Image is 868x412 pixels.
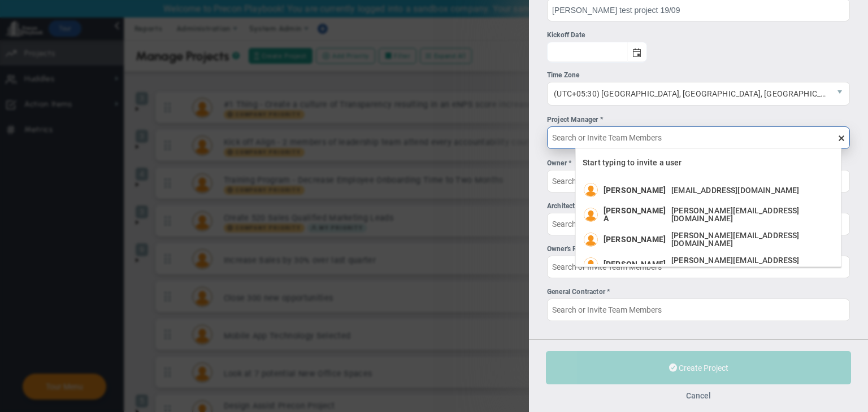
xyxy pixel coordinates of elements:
span: [EMAIL_ADDRESS][DOMAIN_NAME] [671,186,799,194]
button: Create Project [546,351,851,384]
input: Architect * [547,213,850,235]
span: [PERSON_NAME][EMAIL_ADDRESS][DOMAIN_NAME] [671,256,830,272]
span: Start typing to invite a user [583,158,682,167]
button: Cancel [686,391,711,400]
span: [PERSON_NAME] [604,186,666,194]
div: Project Manager * [547,115,850,125]
span: [PERSON_NAME] [604,260,666,268]
span: [PERSON_NAME] A [604,207,666,222]
img: Chandrika A [584,208,598,222]
div: Kickoff Date [547,30,647,41]
div: General Contractor * [547,287,850,297]
div: Architect * [547,201,850,212]
input: Kickoff Date [548,42,627,62]
span: select [627,42,646,62]
img: James Miller [584,233,598,247]
span: clear [850,133,859,142]
span: select [830,82,849,105]
span: Create Project [679,363,728,372]
span: [PERSON_NAME] [604,235,666,243]
img: Sudhir Dakshinamurthy [584,183,598,197]
div: Owner's Rep * [547,244,850,255]
input: Project Manager * [547,126,850,149]
span: [PERSON_NAME][EMAIL_ADDRESS][DOMAIN_NAME] [671,207,830,222]
input: General Contractor * [547,299,850,321]
div: Time Zone [547,70,850,81]
span: (UTC+05:30) [GEOGRAPHIC_DATA], [GEOGRAPHIC_DATA], [GEOGRAPHIC_DATA], [GEOGRAPHIC_DATA] [548,82,830,105]
span: [PERSON_NAME][EMAIL_ADDRESS][DOMAIN_NAME] [671,231,830,247]
div: Owner * [547,158,850,169]
input: Owner * [547,170,850,192]
input: Owner's Rep * [547,256,850,278]
img: Jane Wilson [584,257,598,271]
